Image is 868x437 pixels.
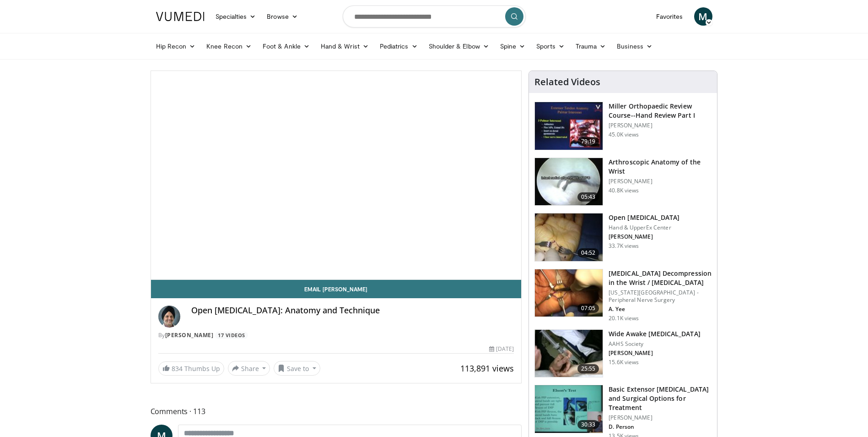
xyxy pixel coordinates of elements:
a: 17 Videos [215,332,248,339]
p: 20.1K views [609,315,639,322]
a: Favorites [651,7,689,26]
a: Email [PERSON_NAME] [151,280,522,298]
span: 04:52 [577,248,599,257]
p: A. Yee [609,306,712,313]
div: By [158,331,514,339]
a: 79:19 Miller Orthopaedic Review Course--Hand Review Part I [PERSON_NAME] 45.0K views [534,102,712,150]
a: Trauma [570,37,612,55]
a: Knee Recon [201,37,257,55]
h3: Miller Orthopaedic Review Course--Hand Review Part I [609,102,712,120]
h4: Related Videos [534,76,600,87]
a: Hand & Wrist [315,37,374,55]
h3: Basic Extensor [MEDICAL_DATA] and Surgical Options for Treatment [609,385,712,412]
p: [PERSON_NAME] [609,178,712,185]
video-js: Video Player [151,71,522,280]
p: D. Person [609,423,712,431]
button: Share [228,361,270,376]
p: AAHS Society [609,340,701,348]
p: [PERSON_NAME] [609,122,712,129]
p: [PERSON_NAME] [609,350,701,357]
div: [DATE] [489,345,514,353]
a: Spine [495,37,531,55]
a: Shoulder & Elbow [423,37,495,55]
span: 07:05 [577,304,599,313]
h3: Open [MEDICAL_DATA] [609,213,679,222]
p: Hand & UpperEx Center [609,224,679,231]
p: 15.6K views [609,359,639,366]
img: 80b671cc-e6c2-4c30-b4fd-e019560497a8.150x105_q85_crop-smart_upscale.jpg [535,269,603,317]
span: 05:43 [577,192,599,202]
a: 07:05 [MEDICAL_DATA] Decompression in the Wrist / [MEDICAL_DATA] [US_STATE][GEOGRAPHIC_DATA] - Pe... [534,269,712,322]
p: [PERSON_NAME] [609,414,712,421]
a: 25:55 Wide Awake [MEDICAL_DATA] AAHS Society [PERSON_NAME] 15.6K views [534,329,712,378]
h3: [MEDICAL_DATA] Decompression in the Wrist / [MEDICAL_DATA] [609,269,712,287]
p: 45.0K views [609,131,639,138]
img: wide_awake_carpal_tunnel_100008556_2.jpg.150x105_q85_crop-smart_upscale.jpg [535,330,603,377]
h4: Open [MEDICAL_DATA]: Anatomy and Technique [191,306,514,316]
h3: Wide Awake [MEDICAL_DATA] [609,329,701,339]
a: Pediatrics [374,37,423,55]
a: Business [611,37,658,55]
span: 113,891 views [460,363,514,374]
img: a6f1be81-36ec-4e38-ae6b-7e5798b3883c.150x105_q85_crop-smart_upscale.jpg [535,158,603,206]
a: [PERSON_NAME] [165,331,214,339]
p: [PERSON_NAME] [609,233,679,240]
span: 30:33 [577,420,599,429]
a: Hip Recon [151,37,201,55]
a: 05:43 Arthroscopic Anatomy of the Wrist [PERSON_NAME] 40.8K views [534,158,712,206]
img: Avatar [158,306,180,328]
a: Sports [531,37,570,55]
span: 79:19 [577,137,599,146]
img: bed40874-ca21-42dc-8a42-d9b09b7d8d58.150x105_q85_crop-smart_upscale.jpg [535,385,603,433]
button: Save to [274,361,320,376]
a: Foot & Ankle [257,37,315,55]
p: 40.8K views [609,187,639,194]
h3: Arthroscopic Anatomy of the Wrist [609,158,712,176]
img: VuMedi Logo [156,12,205,21]
a: Specialties [210,7,262,26]
a: 04:52 Open [MEDICAL_DATA] Hand & UpperEx Center [PERSON_NAME] 33.7K views [534,213,712,262]
span: 25:55 [577,364,599,373]
a: M [694,7,712,26]
span: Comments 113 [151,405,522,417]
img: 54315_0000_3.png.150x105_q85_crop-smart_upscale.jpg [535,213,603,261]
img: miller_1.png.150x105_q85_crop-smart_upscale.jpg [535,102,603,150]
p: [US_STATE][GEOGRAPHIC_DATA] - Peripheral Nerve Surgery [609,289,712,304]
a: Browse [261,7,303,26]
span: 834 [172,364,183,373]
input: Search topics, interventions [343,5,526,27]
p: 33.7K views [609,242,639,250]
a: 834 Thumbs Up [158,361,224,376]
